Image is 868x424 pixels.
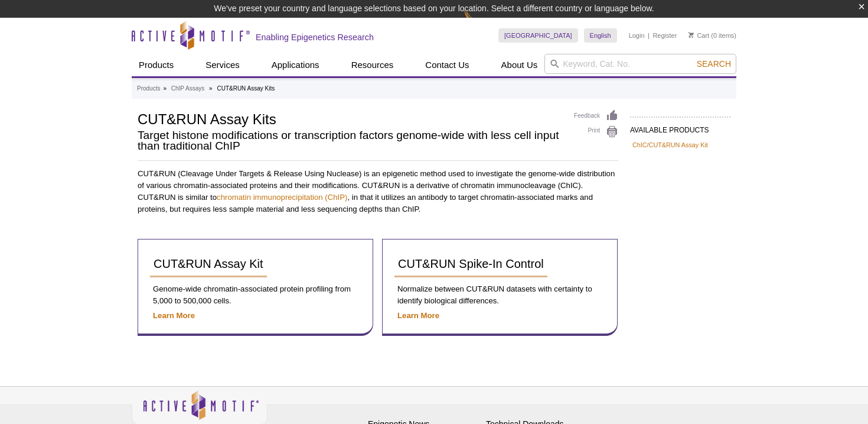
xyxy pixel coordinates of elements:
a: Resources [344,54,401,76]
img: Your Cart [688,32,694,38]
li: CUT&RUN Assay Kits [217,85,275,92]
p: CUT&RUN (Cleavage Under Targets & Release Using Nuclease) is an epigenetic method used to investi... [138,168,618,215]
li: | [648,28,650,43]
a: Register [652,31,677,40]
a: Print [574,125,618,138]
a: ChIP Assays [171,83,205,94]
a: Cart [688,31,709,40]
a: CUT&RUN Assay Kit [150,251,267,277]
a: English [584,28,617,43]
p: Genome-wide chromatin-associated protein profiling from 5,000 to 500,000 cells. [150,283,361,307]
a: About Us [494,54,545,76]
a: ChIC/CUT&RUN Assay Kit [632,140,708,150]
h2: AVAILABLE PRODUCTS [630,116,730,138]
li: » [209,85,213,92]
li: » [163,85,167,92]
li: (0 items) [688,28,736,43]
p: Normalize between CUT&RUN datasets with certainty to identify biological differences. [394,283,605,307]
span: Search [697,59,731,69]
a: Login [629,31,645,40]
span: CUT&RUN Spike-In Control [398,257,544,270]
h2: Target histone modifications or transcription factors genome-wide with less cell input than tradi... [138,130,562,151]
button: Search [693,59,735,69]
input: Keyword, Cat. No. [544,54,736,74]
a: [GEOGRAPHIC_DATA] [498,28,578,43]
a: Applications [265,54,327,76]
h1: CUT&RUN Assay Kits [138,109,562,127]
a: CUT&RUN Spike-In Control [394,251,547,277]
a: Services [198,54,247,76]
span: CUT&RUN Assay Kit [154,257,263,270]
a: Feedback [574,109,618,122]
a: Products [137,83,160,94]
img: Change Here [464,9,495,37]
a: chromatin immunoprecipitation (ChIP) [217,193,347,202]
a: Products [132,54,181,76]
h2: Enabling Epigenetics Research [256,32,374,43]
a: Contact Us [418,54,476,76]
a: Learn More [397,311,439,320]
a: Learn More [153,311,195,320]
